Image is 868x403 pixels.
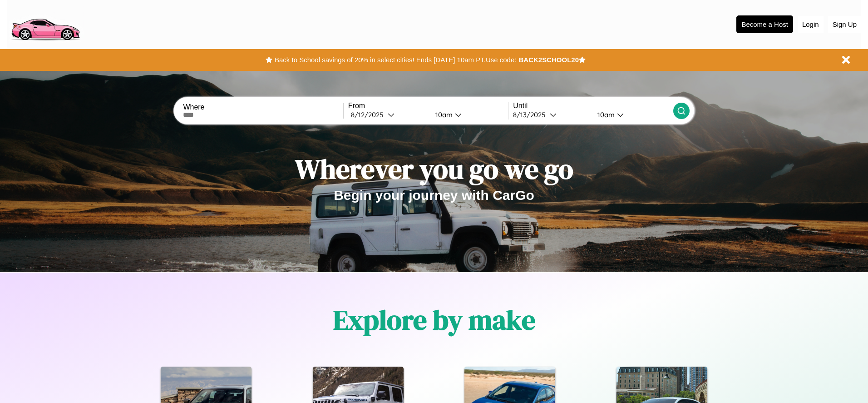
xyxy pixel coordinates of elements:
h1: Explore by make [333,301,535,338]
button: 10am [590,110,673,119]
button: Back to School savings of 20% in select cities! Ends [DATE] 10am PT.Use code: [272,54,518,66]
label: Where [183,103,343,111]
b: BACK2SCHOOL20 [518,56,579,64]
button: 8/12/2025 [348,110,428,119]
div: 10am [593,110,617,119]
button: Become a Host [736,15,793,33]
div: 8 / 12 / 2025 [351,110,388,119]
button: Login [798,16,824,33]
button: Sign Up [828,16,861,33]
div: 10am [431,110,455,119]
div: 8 / 13 / 2025 [513,110,550,119]
img: logo [7,5,84,43]
label: From [348,102,508,110]
label: Until [513,102,673,110]
button: 10am [428,110,508,119]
